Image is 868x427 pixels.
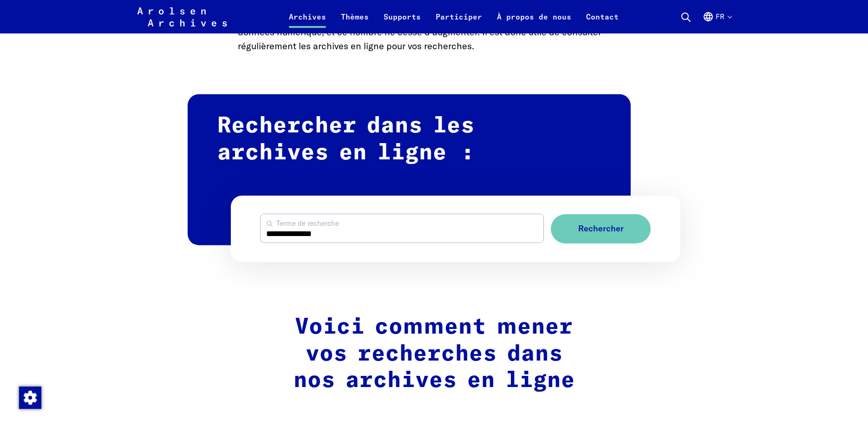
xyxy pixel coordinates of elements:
[333,11,376,33] a: Thèmes
[238,314,631,394] h2: Voici comment mener vos recherches dans nos archives en ligne
[188,94,631,245] h2: Rechercher dans les archives en ligne :
[578,224,624,234] span: Rechercher
[376,11,428,33] a: Supports
[281,6,626,28] nav: Principal
[281,11,333,33] a: Archives
[703,11,731,33] button: Français, sélection de la langue
[579,11,626,33] a: Contact
[489,11,579,33] a: À propos de nous
[551,214,651,243] button: Rechercher
[428,11,489,33] a: Participer
[19,386,41,408] div: Modification du consentement
[19,387,41,409] img: Modification du consentement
